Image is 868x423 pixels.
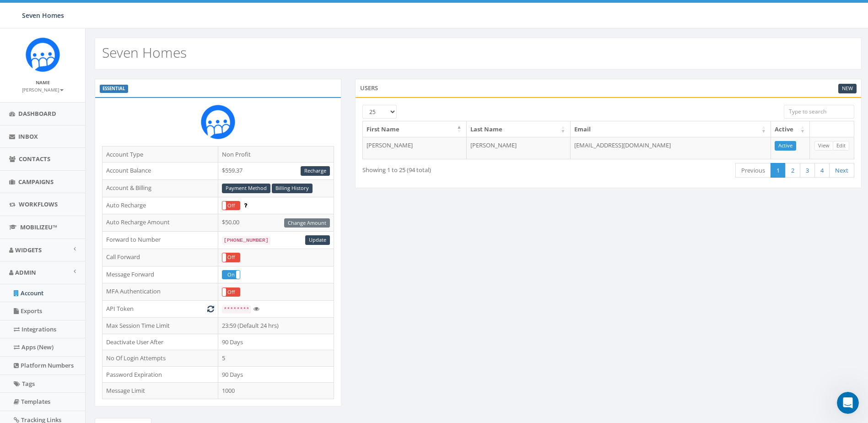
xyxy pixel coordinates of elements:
[15,174,168,210] div: If your payment method looks good and you're still experiencing limits, you may need to contact f...
[467,137,571,159] td: [PERSON_NAME]
[102,334,218,350] td: Deactivate User After
[363,121,467,137] th: First Name: activate to sort column descending
[8,272,175,288] textarea: Message…
[7,19,176,47] div: RallyBot says…
[218,350,334,367] td: 5
[15,243,143,288] div: I'm sorry for the confusion earlier and hope this helps clarify the issue. Would you like to prov...
[100,85,128,93] label: ESSENTIAL
[218,214,334,232] td: $50.00
[15,222,124,232] div: Is that what you were looking for?
[218,146,334,163] td: Non Profit
[218,383,334,399] td: 1000
[102,301,218,318] td: API Token
[18,109,56,118] span: Dashboard
[38,193,151,201] a: [EMAIL_ADDRESS][DOMAIN_NAME]
[19,200,58,208] span: Workflows
[102,366,218,383] td: Password Expiration
[363,137,467,159] td: [PERSON_NAME]
[7,217,176,238] div: RallyBot says…
[7,238,150,293] div: I'm sorry for the confusion earlier and hope this helps clarify the issue. Would you like to prov...
[102,249,218,266] td: Call Forward
[305,235,330,245] a: Update
[102,350,218,367] td: No Of Login Attempts
[58,292,65,299] button: Start recording
[833,141,849,151] a: Edit
[272,184,313,193] a: Billing History
[102,179,218,197] td: Account & Billing
[15,79,168,130] div: If you have plenty of funding but are still hitting usage limits, this might be a payment method ...
[201,105,235,139] img: Rally_Corp_Icon.png
[771,163,786,178] a: 1
[20,223,57,231] span: MobilizeU™
[7,74,176,216] div: If you have plenty of funding but are still hitting usage limits, this might be a payment method ...
[829,163,854,178] a: Next
[26,5,41,20] img: Profile image for RallyBot
[15,25,115,34] div: Did that answer your question?
[15,134,168,170] div: Check your account tab to ensure your payment method is current and active. Even with account fun...
[29,292,36,299] button: Emoji picker
[362,162,560,174] div: Showing 1 to 25 (94 total)
[80,52,168,61] div: no. I have plenty of funding
[43,292,51,299] button: Gif picker
[218,334,334,350] td: 90 Days
[102,197,218,214] td: Auto Recharge
[73,46,176,66] div: no. I have plenty of funding
[571,137,771,159] td: [EMAIL_ADDRESS][DOMAIN_NAME]
[222,201,240,211] div: OnOff
[157,288,172,303] button: Send a message…
[222,288,240,297] label: Off
[571,121,771,137] th: Email: activate to sort column ascending
[22,87,64,93] small: [PERSON_NAME]
[22,85,64,93] a: [PERSON_NAME]
[800,163,815,178] a: 3
[7,74,176,217] div: RallyBot says…
[222,236,270,244] code: [PHONE_NUMBER]
[735,163,771,178] a: Previous
[222,184,270,193] a: Payment Method
[18,178,54,186] span: Campaigns
[16,123,24,130] a: Source reference 11536800:
[102,45,187,60] h2: Seven Homes
[355,79,862,97] div: Users
[102,266,218,283] td: Message Forward
[222,201,240,210] label: Off
[143,4,161,21] button: Home
[44,5,75,11] h1: RallyBot
[102,383,218,399] td: Message Limit
[814,163,830,178] a: 4
[18,132,38,141] span: Inbox
[218,317,334,334] td: 23:59 (Default 24 hrs)
[222,270,240,280] div: OnOff
[22,11,64,20] span: Seven Homes
[102,214,218,232] td: Auto Recharge Amount
[102,163,218,180] td: Account Balance
[15,268,36,277] span: Admin
[207,306,214,312] i: Generate New Token
[102,283,218,301] td: MFA Authentication
[7,238,176,314] div: RallyBot says…
[218,163,334,180] td: $559.37
[44,11,114,21] p: The team can also help
[814,141,833,151] a: View
[15,246,42,254] span: Widgets
[218,366,334,383] td: 90 Days
[102,317,218,334] td: Max Session Time Limit
[102,232,218,249] td: Forward to Number
[771,121,810,137] th: Active: activate to sort column ascending
[837,392,859,414] iframe: Intercom live chat
[775,141,796,151] a: Active
[784,105,854,119] input: Type to search
[14,292,22,299] button: Upload attachment
[301,166,330,176] a: Recharge
[7,46,176,74] div: Nick says…
[7,217,131,237] div: Is that what you were looking for?
[467,121,571,137] th: Last Name: activate to sort column ascending
[222,287,240,297] div: OnOff
[161,4,177,20] div: Close
[785,163,800,178] a: 2
[244,201,247,209] span: Enable to prevent campaign failure.
[222,253,240,262] div: OnOff
[102,146,218,163] td: Account Type
[838,84,857,93] a: New
[19,155,50,163] span: Contacts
